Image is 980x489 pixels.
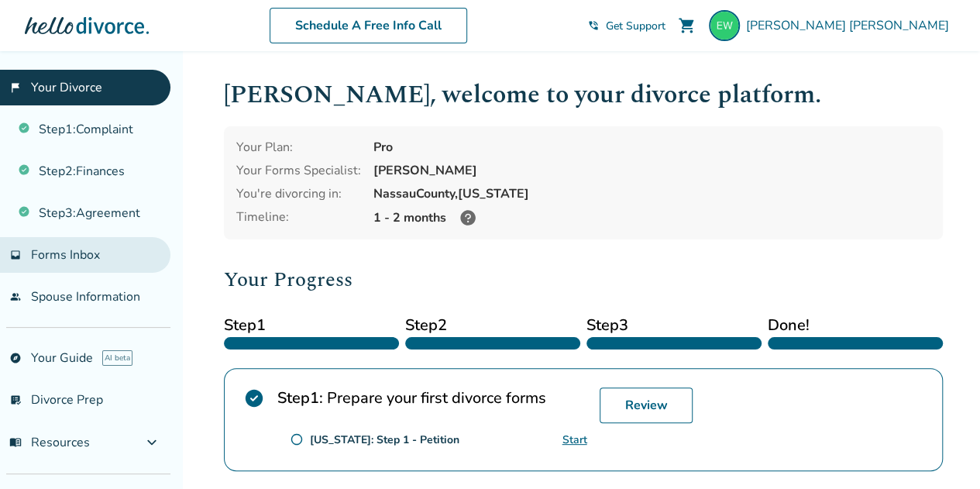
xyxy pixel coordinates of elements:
[373,185,930,202] div: Nassau County, [US_STATE]
[9,436,22,449] span: menu_book
[236,139,361,156] div: Your Plan:
[600,387,693,423] a: Review
[277,387,587,408] h2: Prepare your first divorce forms
[587,19,600,32] span: phone_in_talk
[373,139,930,156] div: Pro
[9,352,22,364] span: explore
[9,249,22,261] span: inbox
[746,17,955,34] span: [PERSON_NAME] [PERSON_NAME]
[236,208,361,227] div: Timeline:
[270,8,467,43] a: Schedule A Free Info Call
[586,314,762,337] span: Step 3
[709,10,740,41] img: hickory12885@gmail.com
[587,19,665,33] a: phone_in_talkGet Support
[310,432,459,447] div: [US_STATE]: Step 1 - Petition
[9,81,22,94] span: flag_2
[290,432,304,446] span: radio_button_unchecked
[678,16,696,35] span: shopping_cart
[768,314,943,337] span: Done!
[236,185,361,202] div: You're divorcing in:
[224,264,943,295] h2: Your Progress
[9,394,22,406] span: list_alt_check
[102,350,132,366] span: AI beta
[224,314,399,337] span: Step 1
[224,76,943,114] h1: [PERSON_NAME] , welcome to your divorce platform.
[903,415,980,489] iframe: Chat Widget
[405,314,580,337] span: Step 2
[243,387,265,409] span: check_circle
[562,432,587,447] a: Start
[9,291,22,303] span: people
[606,19,665,33] span: Get Support
[373,208,930,227] div: 1 - 2 months
[277,387,323,408] strong: Step 1 :
[373,162,930,179] div: [PERSON_NAME]
[143,433,161,452] span: expand_more
[236,162,361,179] div: Your Forms Specialist:
[9,434,90,451] span: Resources
[31,246,100,263] span: Forms Inbox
